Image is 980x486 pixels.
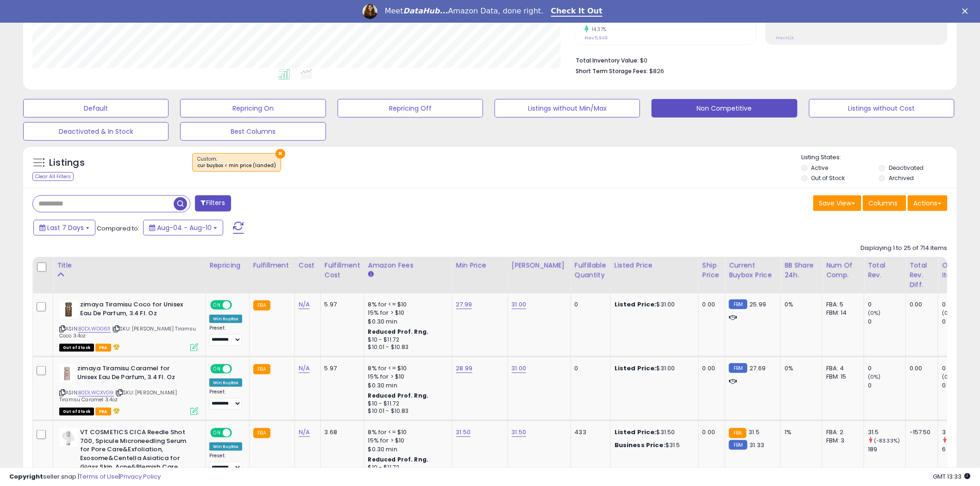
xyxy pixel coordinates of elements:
[649,67,664,75] span: $826
[456,261,504,270] div: Min Price
[942,373,955,380] small: (0%)
[143,220,223,236] button: Aug-04 - Aug-10
[809,99,955,118] button: Listings without Cost
[750,300,766,309] span: 25.99
[942,381,980,390] div: 0
[325,428,357,436] div: 3.68
[826,300,857,309] div: FBA: 5
[9,472,43,481] strong: Copyright
[368,309,445,317] div: 15% for > $10
[80,300,193,320] b: zimaya Tiramisu Coco for Unisex Eau De Parfum, 3.4 Fl. Oz
[368,381,445,390] div: $0.30 min
[368,300,445,309] div: 8% for <= $10
[785,428,815,436] div: 1%
[962,8,972,14] div: Close
[933,472,971,481] span: 2025-08-18 13:33 GMT
[729,363,747,373] small: FBM
[385,6,544,16] div: Meet Amazon Data, done right.
[615,300,657,309] b: Listed Price:
[868,364,905,373] div: 0
[180,122,326,141] button: Best Columns
[575,428,603,436] div: 433
[403,6,448,15] i: DataHub...
[776,35,794,41] small: Prev: N/A
[253,300,270,311] small: FBA
[95,344,111,352] span: FBA
[368,328,429,336] b: Reduced Prof. Rng.
[826,261,860,280] div: Num of Comp.
[209,325,242,346] div: Preset:
[863,195,906,211] button: Columns
[456,428,471,437] a: 31.50
[811,164,829,172] label: Active
[276,149,285,159] button: ×
[209,453,242,474] div: Preset:
[703,364,718,373] div: 0.00
[325,300,357,309] div: 5.97
[575,261,607,280] div: Fulfillable Quantity
[495,99,640,118] button: Listings without Min/Max
[785,364,815,373] div: 0%
[32,172,74,181] div: Clear All Filters
[368,400,445,408] div: $10 - $11.72
[368,343,445,351] div: $10.01 - $10.83
[512,261,567,270] div: [PERSON_NAME]
[78,389,114,397] a: B0DLWCXVG9
[750,364,766,373] span: 27.69
[23,122,169,141] button: Deactivated & In Stock
[703,428,718,436] div: 0.00
[49,156,85,169] h5: Listings
[813,195,861,211] button: Save View
[77,364,190,384] b: zimaya Tiramisu Caramel for Unisex Eau De Parfum, 3.4 Fl. Oz
[942,309,955,317] small: (0%)
[729,299,747,309] small: FBM
[826,364,857,373] div: FBA: 4
[575,300,603,309] div: 0
[512,428,527,437] a: 31.50
[299,428,310,437] a: N/A
[868,261,902,280] div: Total Rev.
[703,261,721,280] div: Ship Price
[197,156,276,169] span: Custom:
[180,99,326,118] button: Repricing On
[889,164,923,172] label: Deactivated
[368,407,445,415] div: $10.01 - $10.83
[59,389,177,403] span: | SKU: [PERSON_NAME] Tiramsu Caramel 3.4oz
[889,174,914,182] label: Archived
[368,392,429,399] b: Reduced Prof. Rng.
[325,261,360,280] div: Fulfillment Cost
[456,364,473,373] a: 28.99
[368,261,448,270] div: Amazon Fees
[211,365,223,373] span: ON
[368,455,429,463] b: Reduced Prof. Rng.
[729,261,777,280] div: Current Buybox Price
[615,428,691,436] div: $31.50
[942,428,980,436] div: 3
[111,343,121,350] i: hazardous material
[368,428,445,436] div: 8% for <= $10
[59,428,78,447] img: 316OpIa0rML._SL40_.jpg
[826,436,857,445] div: FBM: 3
[231,365,245,373] span: OFF
[615,300,691,309] div: $31.00
[584,35,608,41] small: Prev: 5,949
[231,301,245,309] span: OFF
[111,407,121,414] i: hazardous material
[551,6,603,17] a: Check It Out
[615,428,657,436] b: Listed Price:
[95,408,111,416] span: FBA
[197,162,276,169] div: cur buybox < min price (landed)
[211,301,223,309] span: ON
[157,223,212,232] span: Aug-04 - Aug-10
[785,300,815,309] div: 0%
[456,300,472,309] a: 27.99
[861,244,948,253] div: Displaying 1 to 25 of 714 items
[868,309,881,317] small: (0%)
[47,223,84,232] span: Last 7 Days
[78,325,111,333] a: B0DLWDG611
[868,318,905,326] div: 0
[868,381,905,390] div: 0
[9,473,161,481] div: seller snap | |
[615,364,657,373] b: Listed Price:
[368,364,445,373] div: 8% for <= $10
